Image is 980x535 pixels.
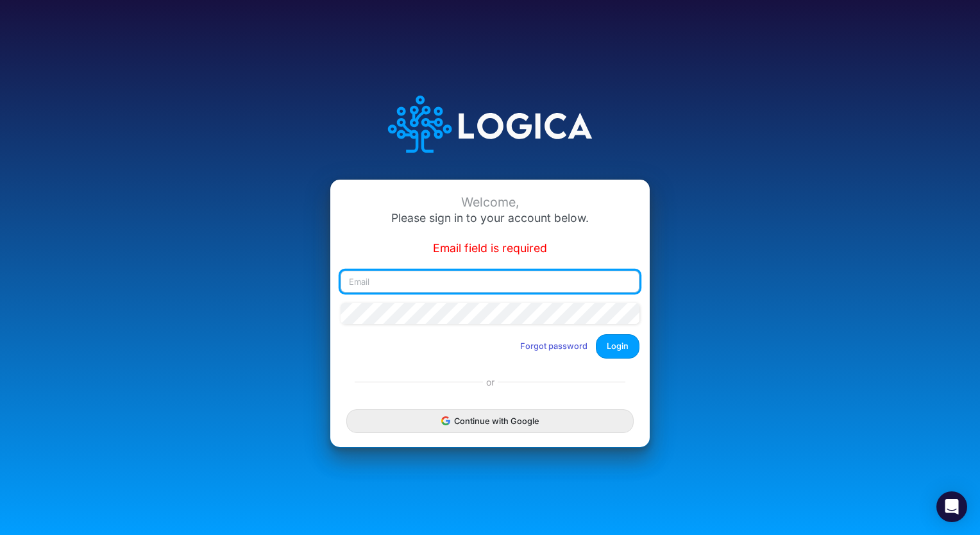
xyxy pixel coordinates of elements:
[341,271,639,293] input: Email
[341,195,639,210] div: Welcome,
[512,335,596,357] button: Forgot password
[391,211,589,225] span: Please sign in to your account below.
[936,491,967,522] div: Open Intercom Messenger
[346,409,634,433] button: Continue with Google
[433,241,547,255] span: Email field is required
[596,334,639,358] button: Login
